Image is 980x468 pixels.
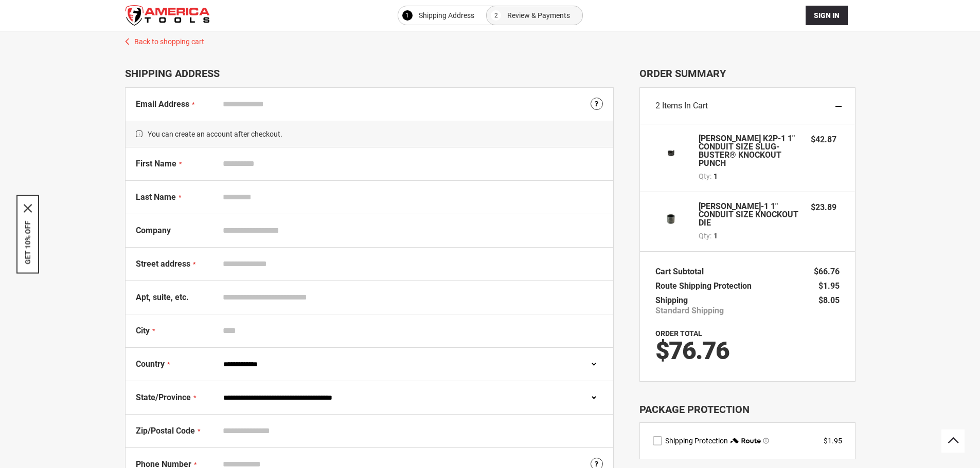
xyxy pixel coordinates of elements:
span: Qty [699,232,710,240]
div: Package Protection [639,402,856,417]
span: Review & Payments [507,9,570,22]
span: 1 [714,171,718,181]
span: Street address [136,259,190,269]
span: Standard Shipping [655,306,724,316]
span: Order Summary [639,67,856,80]
span: 2 [655,101,660,110]
span: $42.87 [811,135,836,144]
span: Last Name [136,192,176,202]
span: Shipping Protection [665,437,728,445]
th: Route Shipping Protection [655,279,757,293]
button: GET 10% OFF [24,220,32,264]
img: America Tools [125,5,210,26]
span: State/Province [136,392,191,402]
span: Company [136,226,171,235]
a: Back to shopping cart [115,31,866,47]
span: First Name [136,159,176,169]
strong: [PERSON_NAME] K2P-1 1" CONDUIT SIZE SLUG-BUSTER® KNOCKOUT PUNCH [699,135,801,167]
span: City [136,326,150,335]
th: Cart Subtotal [655,265,709,279]
iframe: LiveChat chat widget [835,436,980,468]
img: GREENLEE KD-1 1" CONDUIT SIZE KNOCKOUT DIE [655,202,686,233]
span: 1 [405,9,409,22]
span: $23.89 [811,202,836,212]
div: route shipping protection selector element [653,436,842,446]
span: 2 [494,9,498,22]
button: Sign In [806,6,848,25]
span: $76.76 [655,336,729,365]
span: $8.05 [818,295,840,305]
span: $66.76 [814,267,840,276]
span: $1.95 [818,281,840,291]
span: Zip/Postal Code [136,426,195,436]
img: GREENLEE K2P-1 1" CONDUIT SIZE SLUG-BUSTER® KNOCKOUT PUNCH [655,135,686,165]
span: Qty [699,172,710,180]
a: store logo [125,5,210,26]
span: Shipping Address [419,9,474,22]
span: Shipping [655,295,688,305]
span: Apt, suite, etc. [136,292,189,302]
svg: close icon [24,204,32,212]
span: Learn more [763,438,769,444]
span: Email Address [136,99,189,109]
div: Shipping Address [125,67,614,80]
strong: [PERSON_NAME]-1 1" CONDUIT SIZE KNOCKOUT DIE [699,202,801,227]
span: Items in Cart [662,101,708,110]
button: Close [24,204,32,212]
strong: Order Total [655,329,702,338]
div: $1.95 [824,436,842,446]
span: 1 [714,231,718,241]
span: Sign In [814,11,840,20]
span: You can create an account after checkout. [126,121,613,147]
span: Country [136,359,165,369]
